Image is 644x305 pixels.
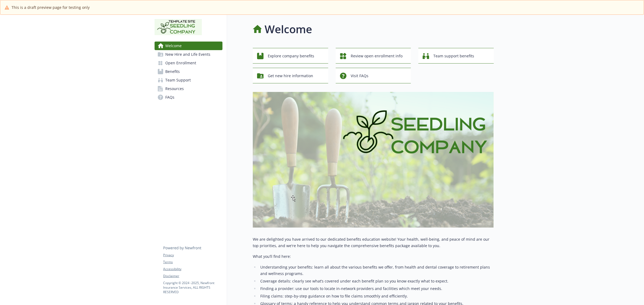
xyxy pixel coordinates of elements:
[155,93,222,102] a: FAQs
[165,84,184,93] span: Resources
[253,253,494,260] p: What you’ll find here:
[165,67,180,76] span: Benefits
[351,71,368,81] span: Visit FAQs
[155,59,222,67] a: Open Enrollment
[165,50,210,59] span: New Hire and Life Events
[259,285,494,292] li: Finding a provider: use our tools to locate in-network providers and facilities which meet your n...
[155,50,222,59] a: New Hire and Life Events
[163,253,222,258] a: Privacy
[265,21,312,37] h1: Welcome
[351,51,402,61] span: Review open enrollment info
[433,51,474,61] span: Team support benefits
[259,264,494,277] li: Understanding your benefits: learn all about the various benefits we offer, from health and denta...
[253,68,328,83] button: Get new hire information
[253,236,494,249] p: We are delighted you have arrived to our dedicated benefits education website! Your health, well-...
[165,42,182,50] span: Welcome
[163,260,222,265] a: Terms
[155,42,222,50] a: Welcome
[268,71,313,81] span: Get new hire information
[155,76,222,84] a: Team Support
[253,48,328,64] button: Explore company benefits
[336,48,411,64] button: Review open enrollment info
[259,278,494,284] li: Coverage details: clearly see what’s covered under each benefit plan so you know exactly what to ...
[268,51,314,61] span: Explore company benefits
[163,267,222,271] a: Accessibility
[12,5,90,10] span: This is a draft preview page for testing only
[259,293,494,299] li: Filing claims: step-by-step guidance on how to file claims smoothly and efficiently.
[165,76,191,84] span: Team Support
[155,67,222,76] a: Benefits
[418,48,494,64] button: Team support benefits
[165,93,174,102] span: FAQs
[163,274,222,278] a: Disclaimer
[165,59,196,67] span: Open Enrollment
[336,68,411,83] button: Visit FAQs
[155,84,222,93] a: Resources
[253,92,494,228] img: overview page banner
[163,281,222,294] p: Copyright © 2024 - 2025 , Newfront Insurance Services, ALL RIGHTS RESERVED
